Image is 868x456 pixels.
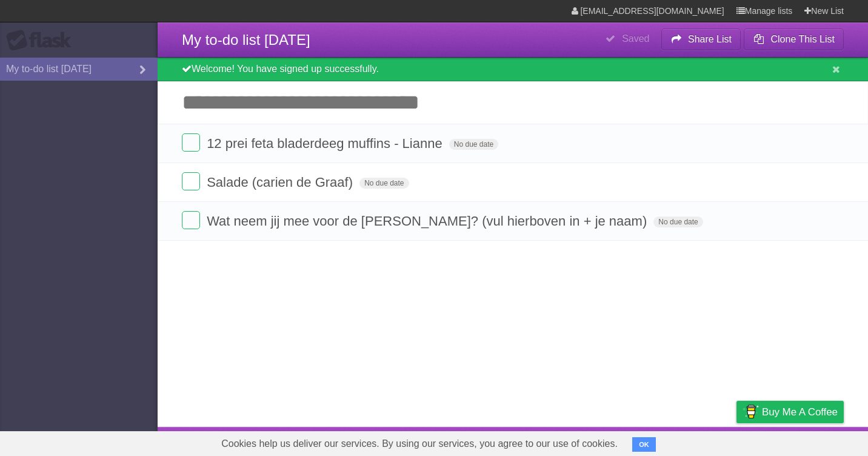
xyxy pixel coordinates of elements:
[767,430,844,453] a: Suggest a feature
[661,29,741,50] button: Share List
[182,32,310,48] span: My to-do list [DATE]
[743,401,759,422] img: Buy me a coffee
[721,430,752,453] a: Privacy
[615,430,664,453] a: Developers
[6,30,79,52] div: Flask
[182,172,200,190] label: Done
[182,211,200,229] label: Done
[359,178,409,189] span: No due date
[632,437,656,452] button: OK
[207,175,356,190] span: Salade (carien de Graaf)
[688,34,732,44] b: Share List
[207,136,446,151] span: 12 prei feta bladerdeeg muffins - Lianne
[653,216,703,227] span: No due date
[762,401,838,423] span: Buy me a coffee
[158,58,868,81] div: Welcome! You have signed up successfully.
[736,401,844,423] a: Buy me a coffee
[622,33,649,44] b: Saved
[449,139,498,150] span: No due date
[679,430,706,453] a: Terms
[770,34,835,44] b: Clone This List
[207,213,650,229] span: Wat neem jij mee voor de [PERSON_NAME]? (vul hierboven in + je naam)
[182,133,200,152] label: Done
[575,430,601,453] a: About
[209,432,630,456] span: Cookies help us deliver our services. By using our services, you agree to our use of cookies.
[744,29,844,50] button: Clone This List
